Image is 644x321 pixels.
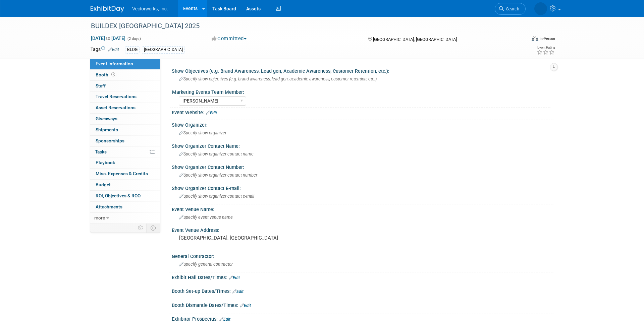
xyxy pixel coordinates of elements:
[135,223,147,232] td: Personalize Event Tab Strip
[96,83,106,88] span: Staff
[90,191,160,201] a: ROI, Objectives & ROO
[94,215,105,220] span: more
[206,111,217,115] a: Edit
[91,46,119,54] td: Tags
[96,116,117,121] span: Giveaways
[90,202,160,212] a: Attachments
[534,2,547,15] img: Tania Arabian
[90,213,160,223] a: more
[229,275,240,280] a: Edit
[172,251,553,260] div: General Contractor:
[89,20,516,32] div: BUILDEX [GEOGRAPHIC_DATA] 2025
[240,303,251,308] a: Edit
[537,46,555,49] div: Event Rating
[172,272,553,281] div: Exhibit Hall Dates/Times:
[495,3,526,15] a: Search
[108,47,119,52] a: Edit
[91,6,124,12] img: ExhibitDay
[91,35,126,41] span: [DATE] [DATE]
[232,289,244,294] a: Edit
[90,103,160,113] a: Asset Reservations
[96,72,116,77] span: Booth
[532,36,538,41] img: Format-Inperson.png
[179,130,226,135] span: Specify show organizer
[147,223,160,232] td: Toggle Event Tabs
[209,35,249,42] button: Committed
[96,127,118,132] span: Shipments
[96,182,111,187] span: Budget
[172,120,553,128] div: Show Organizer:
[172,141,553,149] div: Show Organizer Contact Name:
[172,183,553,192] div: Show Organizer Contact E-mail:
[90,147,160,157] a: Tasks
[172,162,553,171] div: Show Organizer Contact Number:
[179,76,377,81] span: Specify show objectives (e.g. brand awareness, lead gen, academic awareness, customer retention, ...
[125,46,140,53] div: BLDG
[110,72,116,77] span: Booth not reserved yet
[90,70,160,80] a: Booth
[539,36,555,41] div: In-Person
[95,149,107,154] span: Tasks
[172,108,553,116] div: Event Website:
[90,91,160,102] a: Travel Reservations
[179,235,323,241] pre: [GEOGRAPHIC_DATA], [GEOGRAPHIC_DATA]
[96,94,137,99] span: Travel Reservations
[90,169,160,179] a: Misc. Expenses & Credits
[132,6,168,11] span: Vectorworks, Inc.
[90,59,160,69] a: Event Information
[172,286,553,295] div: Booth Set-up Dates/Times:
[96,61,133,66] span: Event Information
[96,105,136,110] span: Asset Reservations
[105,36,111,41] span: to
[90,180,160,190] a: Budget
[179,262,233,267] span: Specify general contractor
[90,81,160,91] a: Staff
[486,35,555,45] div: Event Format
[90,114,160,124] a: Giveaways
[90,136,160,146] a: Sponsorships
[90,157,160,168] a: Playbook
[504,6,519,11] span: Search
[172,204,553,213] div: Event Venue Name:
[179,151,254,156] span: Specify show organizer contact name
[179,173,257,178] span: Specify show organizer contact number
[90,125,160,135] a: Shipments
[96,160,115,165] span: Playbook
[373,37,457,42] span: [GEOGRAPHIC_DATA], [GEOGRAPHIC_DATA]
[172,225,553,234] div: Event Venue Address:
[172,87,550,95] div: Marketing Events Team Member:
[179,194,254,199] span: Specify show organizer contact e-mail
[179,215,233,220] span: Specify event venue name
[172,66,553,74] div: Show Objectives (e.g. Brand Awareness, Lead gen, Academic Awareness, Customer Retention, etc.):
[96,138,124,143] span: Sponsorships
[172,300,553,309] div: Booth Dismantle Dates/Times:
[142,46,185,53] div: [GEOGRAPHIC_DATA]
[96,193,141,198] span: ROI, Objectives & ROO
[96,171,148,176] span: Misc. Expenses & Credits
[96,204,122,209] span: Attachments
[127,37,141,41] span: (2 days)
